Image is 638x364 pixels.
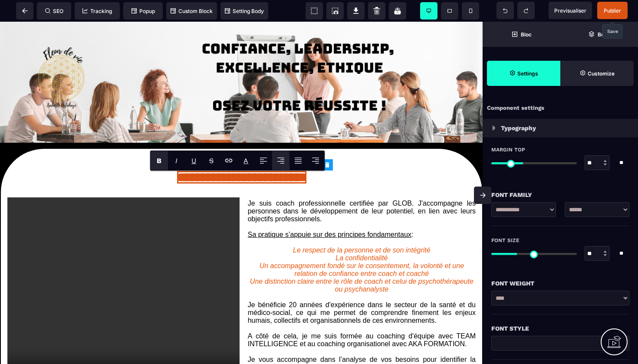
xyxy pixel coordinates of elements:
[82,8,112,14] span: Tracking
[289,151,307,170] span: Align Justify
[293,225,431,232] i: Le respect de la personne et de son intégrité
[517,70,538,77] strong: Settings
[171,8,213,14] span: Custom Block
[560,22,638,47] span: Open Layer Manager
[220,151,237,170] span: Link
[491,146,525,153] span: Margin Top
[243,157,248,165] p: A
[250,256,475,271] i: Une distinction claire entre le rôle de coach et celui de psychothérapeute ou psychanalyste
[260,240,466,256] i: Un accompagnement fondé sur le consentement, la volonté et une relation de confiance entre coach ...
[175,157,178,165] i: I
[491,278,629,289] div: Font Weight
[491,190,629,200] div: Font Family
[243,157,248,165] label: Font color
[487,61,560,86] span: Settings
[501,123,536,133] p: Typography
[248,176,476,352] text: Je suis coach professionnelle certifiée par GLOB. J'accompagne les personnes dans le développemen...
[492,125,496,131] img: loading
[191,157,196,165] u: U
[157,157,161,165] b: B
[272,151,289,170] span: Align Center
[491,237,520,244] span: Font Size
[151,151,168,170] span: Bold
[132,8,155,14] span: Popup
[521,31,532,38] strong: Bloc
[307,151,324,170] span: Align Right
[554,7,586,14] span: Previsualiser
[45,8,63,14] span: SEO
[306,2,323,20] span: View components
[209,157,214,165] s: S
[598,31,610,38] strong: Body
[335,233,388,240] i: La confidentialité
[604,7,621,14] span: Publier
[483,100,638,117] div: Component settings
[168,151,185,170] span: Italic
[588,70,615,77] strong: Customize
[248,209,411,216] u: Sa pratique s’appuie sur des principes fondamentaux
[549,2,592,19] span: Preview
[491,323,629,334] div: Font Style
[255,151,272,170] span: Align Left
[483,22,560,47] span: Open Blocks
[203,151,220,170] span: Strike-through
[185,151,203,170] span: Underline
[225,8,264,14] span: Setting Body
[560,61,634,86] span: Open Style Manager
[326,2,344,20] span: Screenshot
